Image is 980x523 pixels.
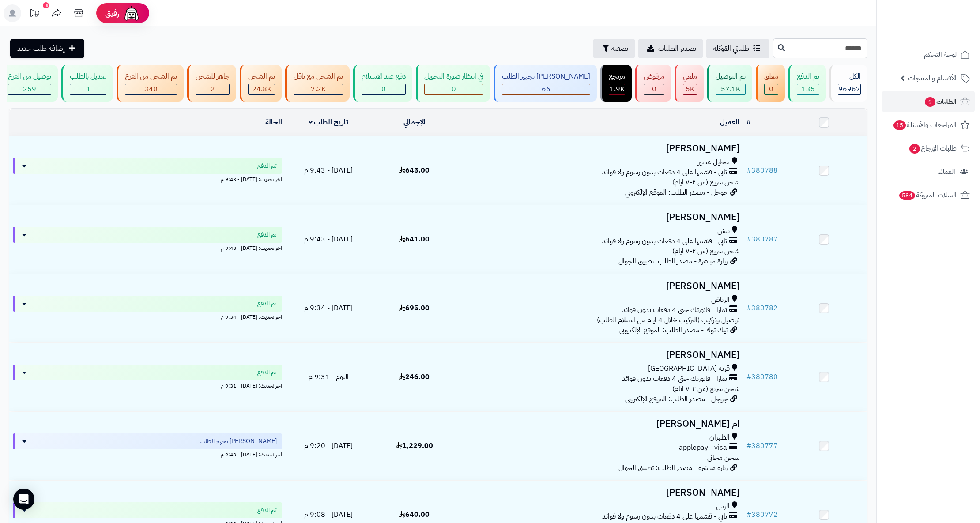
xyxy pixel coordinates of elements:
[898,189,957,201] span: السلات المتروكة
[115,65,185,102] a: تم الشحن من الفرع 340
[13,174,282,183] div: اخر تحديث: [DATE] - 9:43 م
[399,509,430,520] span: 640.00
[838,84,860,94] span: 96967
[638,39,703,58] a: تصدير الطلبات
[60,65,115,102] a: تعديل بالطلب 1
[909,143,920,154] span: 2
[105,8,119,19] span: رفيق
[17,43,65,54] span: إضافة طلب جديد
[716,84,745,94] div: 57119
[257,162,277,170] span: تم الدفع
[893,119,957,131] span: المراجعات والأسئلة
[709,433,730,443] span: الظهران
[362,84,405,94] div: 0
[746,117,751,128] a: #
[144,84,158,94] span: 340
[403,117,426,128] a: الإجمالي
[797,71,819,82] div: تم الدفع
[196,71,230,82] div: جاهز للشحن
[125,84,177,94] div: 340
[622,374,727,384] span: تمارا - فاتورتك حتى 4 دفعات بدون فوائد
[679,443,727,453] span: applepay - visa
[8,84,51,94] div: 259
[882,184,975,206] a: السلات المتروكة584
[797,84,819,94] div: 135
[924,97,936,107] span: 9
[13,312,282,321] div: اخر تحديث: [DATE] - 9:34 م
[754,65,787,102] a: معلق 0
[882,91,975,112] a: الطلبات9
[13,449,282,459] div: اخر تحديث: [DATE] - 9:43 م
[644,71,664,82] div: مرفوض
[492,65,599,102] a: [PERSON_NAME] تجهيز الطلب 66
[13,243,282,252] div: اخر تحديث: [DATE] - 9:43 م
[304,303,353,313] span: [DATE] - 9:34 م
[609,84,625,94] div: 1852
[746,234,778,245] a: #380787
[625,187,728,198] span: جوجل - مصدر الطلب: الموقع الإلكتروني
[381,84,386,94] span: 0
[13,380,282,390] div: اخر تحديث: [DATE] - 9:31 م
[746,509,751,520] span: #
[787,65,828,102] a: تم الدفع 135
[294,71,343,82] div: تم الشحن مع ناقل
[610,84,625,94] span: 1.9K
[633,65,673,102] a: مرفوض 0
[721,84,740,94] span: 57.1K
[304,165,353,176] span: [DATE] - 9:43 م
[924,95,957,108] span: الطلبات
[746,303,751,313] span: #
[125,71,177,82] div: تم الشحن من الفرع
[396,440,433,451] span: 1,229.00
[351,65,414,102] a: دفع عند الاستلام 0
[265,117,282,128] a: الحالة
[602,236,727,246] span: تابي - قسّمها على 4 دفعات بدون رسوم ولا فوائد
[542,84,550,94] span: 66
[882,44,975,65] a: لوحة التحكم
[619,325,728,335] span: تيك توك - مصدر الطلب: الموقع الإلكتروني
[399,234,430,245] span: 641.00
[746,440,778,451] a: #380777
[452,84,456,94] span: 0
[609,71,625,82] div: مرتجع
[461,419,739,429] h3: ام [PERSON_NAME]
[622,305,727,315] span: تمارا - فاتورتك حتى 4 دفعات بدون فوائد
[672,384,739,394] span: شحن سريع (من ٢-٧ ايام)
[70,84,106,94] div: 1
[597,315,739,325] span: توصيل وتركيب (التركيب خلال 4 ايام من استلام الطلب)
[908,72,957,84] span: الأقسام والمنتجات
[399,372,430,382] span: 246.00
[882,161,975,182] a: العملاء
[717,226,730,236] span: بيش
[602,167,727,177] span: تابي - قسّمها على 4 دفعات بدون رسوم ولا فوائد
[602,512,727,522] span: تابي - قسّمها على 4 دفعات بدون رسوم ولا فوائد
[938,166,955,178] span: العملاء
[252,84,271,94] span: 24.8K
[311,84,326,94] span: 7.2K
[802,84,815,94] span: 135
[200,437,277,446] span: [PERSON_NAME] تجهيز الطلب
[304,234,353,245] span: [DATE] - 9:43 م
[123,4,140,22] img: ai-face.png
[248,71,275,82] div: تم الشحن
[898,190,916,201] span: 584
[461,212,739,222] h3: [PERSON_NAME]
[257,299,277,308] span: تم الدفع
[593,39,635,58] button: تصفية
[746,509,778,520] a: #380772
[618,463,728,473] span: زيارة مباشرة - مصدر الطلب: تطبيق الجوال
[23,4,45,24] a: تحديثات المنصة
[304,440,353,451] span: [DATE] - 9:20 م
[658,43,696,54] span: تصدير الطلبات
[713,43,749,54] span: طلباتي المُوكلة
[746,165,751,176] span: #
[283,65,351,102] a: تم الشحن مع ناقل 7.2K
[908,142,957,154] span: طلبات الإرجاع
[683,84,697,94] div: 4999
[720,117,739,128] a: العميل
[43,2,49,8] div: 10
[705,65,754,102] a: تم التوصيل 57.1K
[611,43,628,54] span: تصفية
[10,39,84,58] a: إضافة طلب جديد
[673,65,705,102] a: ملغي 5K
